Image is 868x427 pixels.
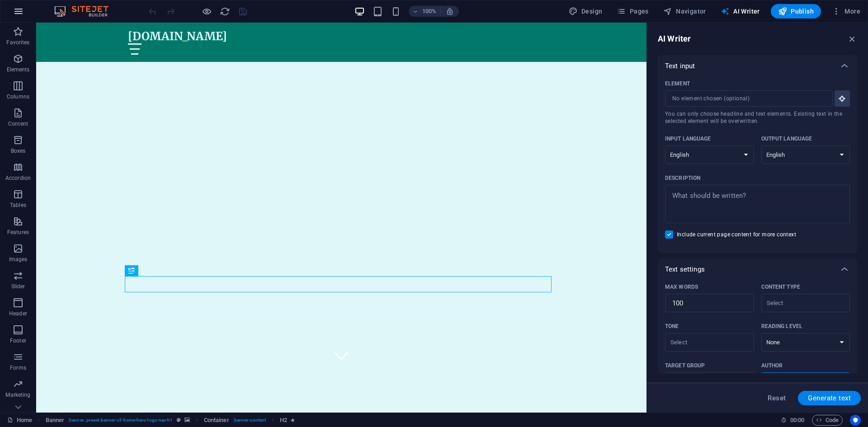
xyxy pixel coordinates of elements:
p: Text settings [665,265,705,274]
div: Text settings [658,258,857,280]
p: Output language [761,135,812,142]
p: Text input [665,61,695,70]
span: Generate text [808,394,851,402]
input: ElementYou can only choose headline and text elements. Existing text in the selected element will... [665,90,826,107]
input: Max words [665,294,754,312]
button: ElementYou can only choose headline and text elements. Existing text in the selected element will... [835,90,850,107]
button: Generate text [798,391,861,405]
p: Max words [665,283,698,291]
h6: AI Writer [658,33,691,44]
select: Input language [665,145,754,164]
p: Description [665,174,700,182]
div: Text input [658,77,857,253]
span: Include current page content for more context [677,231,796,238]
p: Target group [665,362,705,369]
select: Output language [761,145,850,164]
div: Text settings [658,280,857,405]
select: Reading level [761,333,850,352]
p: Reading level [761,323,802,330]
p: Element [665,80,690,87]
button: Reset [763,391,791,405]
span: You can only choose headline and text elements. Existing text in the selected element will be ove... [665,110,850,125]
p: Input language [665,135,711,142]
textarea: Description [670,189,845,219]
span: Reset [768,394,786,402]
input: Content typeClear [764,296,833,310]
p: Tone [665,323,679,330]
input: ToneClear [668,336,736,349]
p: Content type [761,283,800,291]
p: Author [761,362,783,369]
div: Text input [658,55,857,77]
